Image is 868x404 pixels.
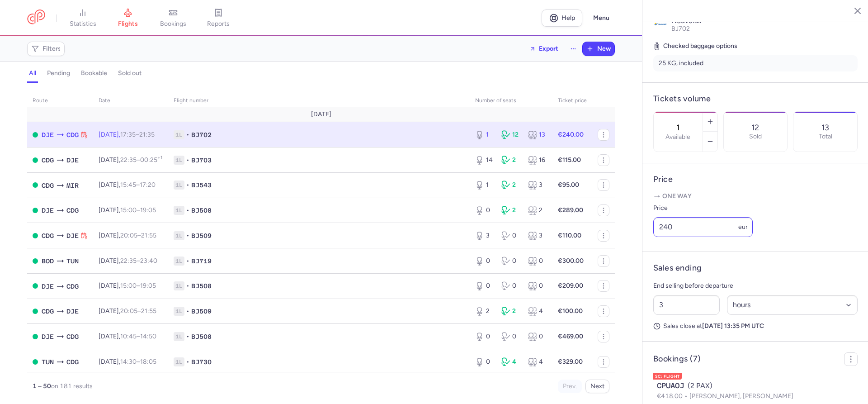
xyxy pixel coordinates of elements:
span: – [120,358,156,366]
span: BJ703 [191,156,212,165]
span: BJ719 [191,257,212,266]
span: – [120,156,162,164]
div: 4 [501,357,520,366]
span: [DATE], [99,358,156,366]
span: €418.00 [657,392,689,400]
strong: €115.00 [558,156,581,164]
span: [DATE], [99,206,156,214]
span: Filters [42,45,61,52]
span: 1L [174,257,184,266]
time: 21:35 [139,131,155,138]
button: Filters [28,42,64,56]
span: – [120,131,155,138]
span: BJ543 [191,181,212,190]
span: BJ702 [191,130,212,139]
strong: 1 – 50 [33,382,51,390]
span: DJE [42,281,54,291]
span: CPUAOJ [657,380,684,391]
span: • [186,332,189,341]
a: bookings [151,8,196,28]
span: – [120,257,157,265]
span: • [186,181,189,190]
strong: [DATE] 13:35 PM UTC [702,322,764,330]
span: [DATE], [99,131,155,138]
span: CDG [42,231,54,241]
span: BJ509 [191,231,212,240]
span: – [120,307,156,315]
div: 0 [501,231,520,240]
th: date [93,94,168,108]
span: [DATE], [99,333,156,340]
strong: €100.00 [558,307,583,315]
time: 21:55 [141,232,156,239]
h4: Sales ending [653,263,702,273]
time: 17:35 [120,131,136,138]
span: • [186,231,189,240]
span: BJ508 [191,281,212,290]
div: 3 [528,181,547,190]
button: CPUAOJ(2 PAX)€418.00[PERSON_NAME], [PERSON_NAME] [657,380,854,401]
span: 1L [174,357,184,366]
span: 1L [174,332,184,341]
time: 14:30 [120,358,137,366]
span: [PERSON_NAME], [PERSON_NAME] [689,392,793,400]
span: [DATE], [99,156,162,164]
span: • [186,281,189,290]
div: 0 [475,332,494,341]
div: 2 [475,307,494,316]
th: number of seats [470,94,552,108]
strong: €289.00 [558,206,583,214]
span: CDG [66,130,79,140]
span: DJE [66,155,79,165]
input: ## [653,295,720,315]
strong: €209.00 [558,282,583,290]
div: 0 [475,357,494,366]
img: Nouvelair logo [653,17,668,31]
span: DJE [66,306,79,316]
div: 1 [475,181,494,190]
span: DJE [42,205,54,215]
span: MIR [66,181,79,190]
span: BJ508 [191,206,212,215]
div: 14 [475,156,494,165]
span: Help [561,14,575,21]
div: 0 [528,257,547,266]
span: flights [118,20,138,28]
time: 10:45 [120,333,137,340]
time: 15:00 [120,206,137,214]
span: 1L [174,206,184,215]
span: DJE [42,332,54,342]
span: – [120,181,156,189]
span: CDG [66,205,79,215]
button: New [583,42,614,56]
strong: €469.00 [558,333,583,340]
div: 2 [501,156,520,165]
span: [DATE], [99,282,156,290]
div: 0 [475,206,494,215]
input: --- [653,217,753,237]
label: Available [665,133,690,141]
span: BJ508 [191,332,212,341]
div: 2 [501,181,520,190]
p: End selling before departure [653,280,858,291]
span: reports [207,20,230,28]
span: • [186,156,189,165]
p: 12 [751,123,759,132]
span: BJ730 [191,357,212,366]
th: route [27,94,93,108]
p: Sold [749,133,762,140]
span: CDG [42,181,54,190]
a: Help [542,10,582,27]
time: 20:05 [120,232,137,239]
strong: €240.00 [558,131,584,138]
span: 1L [174,156,184,165]
time: 19:05 [140,206,156,214]
div: (2 PAX) [657,380,854,391]
div: 12 [501,130,520,139]
p: One way [653,192,858,201]
span: Export [539,45,558,52]
div: 2 [501,206,520,215]
a: flights [105,8,151,28]
strong: €110.00 [558,232,581,239]
h4: all [29,69,36,77]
